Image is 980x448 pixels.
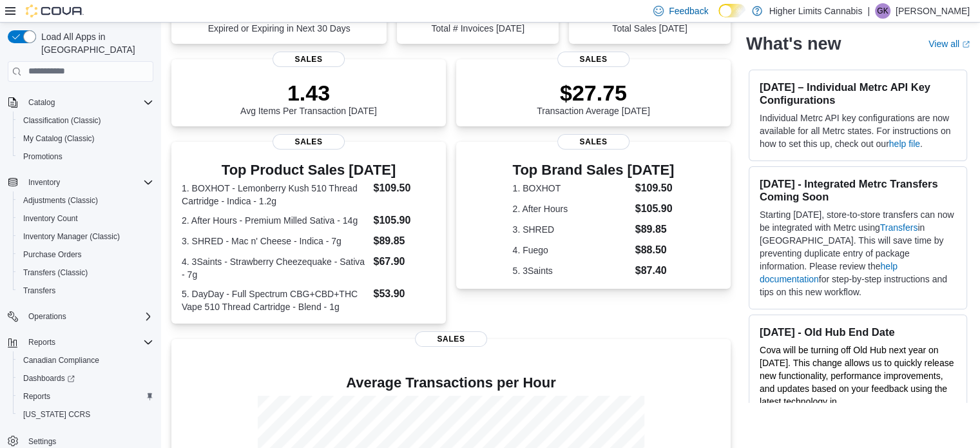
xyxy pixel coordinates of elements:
[13,264,159,282] button: Transfers (Classic)
[18,353,104,368] a: Canadian Compliance
[373,213,435,228] dd: $105.90
[877,3,888,19] span: GK
[18,283,61,298] a: Transfers
[718,4,745,17] input: Dark Mode
[13,369,159,387] a: Dashboards
[635,180,675,196] dd: $109.50
[18,247,87,262] a: Purchase Orders
[513,202,630,215] dt: 2. After Hours
[18,113,106,128] a: Classification (Classic)
[28,97,55,108] span: Catalog
[635,242,675,258] dd: $88.50
[760,345,954,420] span: Cova will be turning off Old Hub next year on [DATE]. This change allows us to quickly release ne...
[23,213,78,224] span: Inventory Count
[182,162,436,178] h3: Top Product Sales [DATE]
[23,286,55,296] span: Transfers
[18,389,153,404] span: Reports
[18,371,80,386] a: Dashboards
[13,130,159,148] button: My Catalog (Classic)
[760,208,956,298] p: Starting [DATE], store-to-store transfers can now be integrated with Metrc using in [GEOGRAPHIC_D...
[23,175,65,190] button: Inventory
[18,389,55,404] a: Reports
[273,52,345,67] span: Sales
[182,182,368,208] dt: 1. BOXHOT - Lemonberry Kush 510 Thread Cartridge - Indica - 1.2g
[889,139,920,149] a: help file
[28,337,55,347] span: Reports
[23,335,153,350] span: Reports
[373,254,435,269] dd: $67.90
[13,191,159,209] button: Adjustments (Classic)
[13,209,159,228] button: Inventory Count
[26,5,84,17] img: Cova
[23,355,99,365] span: Canadian Compliance
[23,409,90,420] span: [US_STATE] CCRS
[513,223,630,236] dt: 3. SHRED
[18,211,153,226] span: Inventory Count
[513,162,675,178] h3: Top Brand Sales [DATE]
[18,407,95,422] a: [US_STATE] CCRS
[18,229,153,244] span: Inventory Manager (Classic)
[23,95,153,110] span: Catalog
[18,193,103,208] a: Adjustments (Classic)
[635,201,675,217] dd: $105.90
[18,265,93,280] a: Transfers (Classic)
[537,80,650,116] div: Transaction Average [DATE]
[635,263,675,278] dd: $87.40
[23,175,153,190] span: Inventory
[182,235,368,248] dt: 3. SHRED - Mac n' Cheese - Indica - 7g
[23,249,82,260] span: Purchase Orders
[23,231,120,242] span: Inventory Manager (Classic)
[760,261,898,284] a: help documentation
[3,307,159,326] button: Operations
[182,375,720,391] h4: Average Transactions per Hour
[13,148,159,166] button: Promotions
[875,3,890,19] div: Greg Kazarian
[18,131,153,146] span: My Catalog (Classic)
[23,95,60,110] button: Catalog
[373,286,435,302] dd: $53.90
[3,173,159,191] button: Inventory
[240,80,377,106] p: 1.43
[273,134,345,150] span: Sales
[867,3,870,19] p: |
[18,265,153,280] span: Transfers (Classic)
[18,407,153,422] span: Washington CCRS
[182,255,368,281] dt: 4. 3Saints - Strawberry Cheezequake - Sativa - 7g
[13,351,159,369] button: Canadian Compliance
[373,233,435,249] dd: $89.85
[669,5,708,17] span: Feedback
[240,80,377,116] div: Avg Items Per Transaction [DATE]
[18,371,153,386] span: Dashboards
[18,283,153,298] span: Transfers
[18,229,125,244] a: Inventory Manager (Classic)
[23,373,75,384] span: Dashboards
[23,268,88,278] span: Transfers (Classic)
[18,211,83,226] a: Inventory Count
[373,180,435,196] dd: $109.50
[23,335,61,350] button: Reports
[760,81,956,106] h3: [DATE] – Individual Metrc API Key Configurations
[880,222,918,233] a: Transfers
[635,222,675,237] dd: $89.85
[557,52,629,67] span: Sales
[557,134,629,150] span: Sales
[182,214,368,227] dt: 2. After Hours - Premium Milled Sativa - 14g
[18,247,153,262] span: Purchase Orders
[13,405,159,424] button: [US_STATE] CCRS
[18,193,153,208] span: Adjustments (Classic)
[18,113,153,128] span: Classification (Classic)
[3,93,159,112] button: Catalog
[746,34,841,54] h2: What's new
[760,326,956,338] h3: [DATE] - Old Hub End Date
[3,333,159,351] button: Reports
[513,182,630,195] dt: 1. BOXHOT
[13,228,159,246] button: Inventory Manager (Classic)
[928,39,970,49] a: View allExternal link
[760,112,956,150] p: Individual Metrc API key configurations are now available for all Metrc states. For instructions ...
[23,391,50,402] span: Reports
[13,282,159,300] button: Transfers
[28,311,66,322] span: Operations
[23,115,101,126] span: Classification (Classic)
[718,17,719,18] span: Dark Mode
[513,264,630,277] dt: 5. 3Saints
